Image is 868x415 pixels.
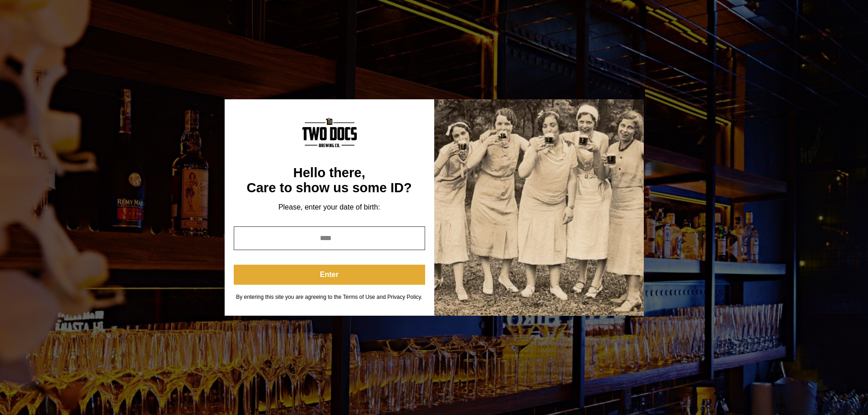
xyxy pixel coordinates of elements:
[234,203,425,212] div: Please, enter your date of birth:
[234,165,425,196] div: Hello there, Care to show us some ID?
[234,226,425,250] input: year
[234,265,425,285] button: Enter
[234,294,425,301] div: By entering this site you are agreeing to the Terms of Use and Privacy Policy.
[302,118,357,147] img: Content Logo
